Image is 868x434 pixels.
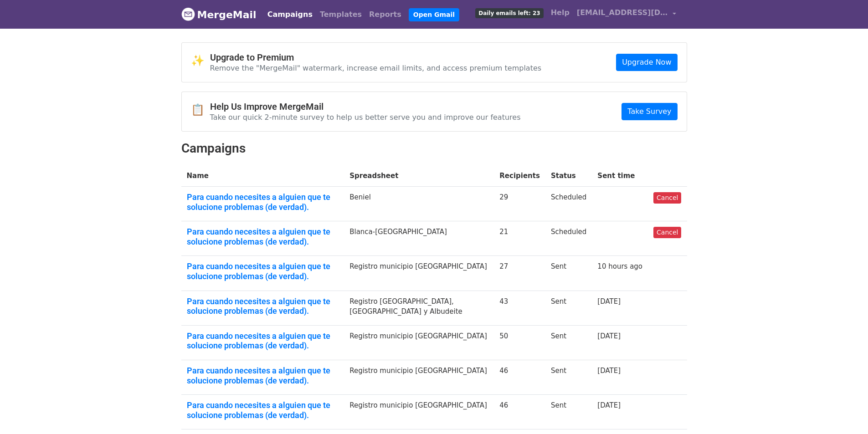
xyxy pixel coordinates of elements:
[577,7,668,18] span: [EMAIL_ADDRESS][DOMAIN_NAME]
[210,101,521,112] h4: Help Us Improve MergeMail
[475,8,543,18] span: Daily emails left: 23
[210,52,542,63] h4: Upgrade to Premium
[187,400,339,420] a: Para cuando necesites a alguien que te solucione problemas (de verdad).
[316,5,365,24] a: Templates
[653,227,681,238] a: Cancel
[545,360,592,395] td: Sent
[264,5,316,24] a: Campaigns
[187,296,339,316] a: Para cuando necesites a alguien que te solucione problemas (de verdad).
[653,192,681,204] a: Cancel
[545,165,592,187] th: Status
[181,5,257,24] a: MergeMail
[494,325,545,360] td: 50
[191,103,210,117] span: 📋
[494,291,545,325] td: 43
[344,291,494,325] td: Registro [GEOGRAPHIC_DATA], [GEOGRAPHIC_DATA] y Albudeite
[344,360,494,395] td: Registro municipio [GEOGRAPHIC_DATA]
[545,187,592,221] td: Scheduled
[191,54,210,67] span: ✨
[181,141,687,156] h2: Campaigns
[187,366,339,385] a: Para cuando necesites a alguien que te solucione problemas (de verdad).
[545,221,592,256] td: Scheduled
[573,4,680,25] a: [EMAIL_ADDRESS][DOMAIN_NAME]
[494,395,545,429] td: 46
[822,390,868,434] div: Widget de chat
[597,262,642,271] a: 10 hours ago
[545,395,592,429] td: Sent
[545,256,592,291] td: Sent
[472,4,547,22] a: Daily emails left: 23
[494,187,545,221] td: 29
[181,165,344,187] th: Name
[344,187,494,221] td: Beniel
[597,401,621,409] a: [DATE]
[494,256,545,291] td: 27
[344,256,494,291] td: Registro municipio [GEOGRAPHIC_DATA]
[494,360,545,395] td: 46
[822,390,868,434] iframe: Chat Widget
[181,7,195,21] img: MergeMail logo
[187,261,339,281] a: Para cuando necesites a alguien que te solucione problemas (de verdad).
[187,192,339,212] a: Para cuando necesites a alguien que te solucione problemas (de verdad).
[344,325,494,360] td: Registro municipio [GEOGRAPHIC_DATA]
[545,291,592,325] td: Sent
[494,221,545,256] td: 21
[597,367,621,375] a: [DATE]
[494,165,545,187] th: Recipients
[344,165,494,187] th: Spreadsheet
[592,165,648,187] th: Sent time
[365,5,405,24] a: Reports
[547,4,573,22] a: Help
[621,103,677,120] a: Take Survey
[545,325,592,360] td: Sent
[187,331,339,351] a: Para cuando necesites a alguien que te solucione problemas (de verdad).
[409,8,459,21] a: Open Gmail
[597,297,621,306] a: [DATE]
[597,332,621,340] a: [DATE]
[344,395,494,429] td: Registro municipio [GEOGRAPHIC_DATA]
[616,54,677,71] a: Upgrade Now
[210,63,542,73] p: Remove the "MergeMail" watermark, increase email limits, and access premium templates
[210,112,521,122] p: Take our quick 2-minute survey to help us better serve you and improve our features
[187,227,339,246] a: Para cuando necesites a alguien que te solucione problemas (de verdad).
[344,221,494,256] td: Blanca-[GEOGRAPHIC_DATA]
